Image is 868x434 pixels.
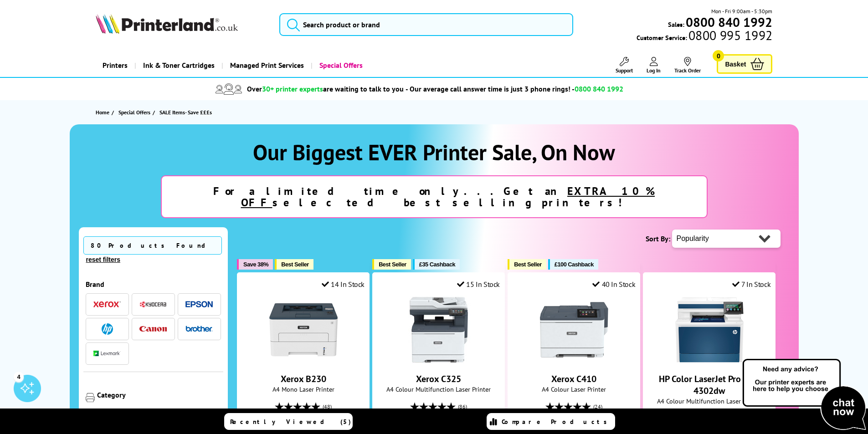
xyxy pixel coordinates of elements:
a: Xerox C410 [540,357,608,366]
span: (48) [323,398,332,415]
span: 30+ printer experts [262,84,323,93]
button: Epson [183,298,216,311]
span: (86) [458,398,467,415]
button: Xerox [91,298,123,311]
img: Xerox [93,301,121,307]
span: 80 Products Found [83,236,222,255]
span: 0800 840 1992 [575,84,623,93]
img: HP [102,323,113,335]
span: 0800 995 1992 [687,31,772,40]
img: Xerox C325 [405,296,473,364]
a: Printerland Logo [96,14,268,36]
a: Special Offers [311,54,370,77]
img: Xerox B230 [269,296,338,364]
a: Xerox B230 [269,357,338,366]
a: Recently Viewed (5) [224,413,353,430]
button: Brother [183,323,216,335]
button: Kyocera [137,298,169,311]
a: Xerox C325 [416,373,461,385]
span: Special Offers [118,107,150,117]
span: £35 Cashback [419,261,455,268]
div: 7 In Stock [732,280,771,289]
u: EXTRA 10% OFF [241,184,655,209]
img: Printerland Logo [96,14,238,34]
span: Recently Viewed (5) [230,418,351,426]
span: Basket [725,58,746,70]
span: Log In [647,67,661,74]
button: £100 Cashback [548,259,598,270]
span: A4 Colour Multifunction Laser Printer [377,385,500,393]
div: 15 In Stock [457,280,500,289]
img: Open Live Chat window [740,357,868,432]
img: Canon [139,326,167,332]
span: 0 [713,50,724,61]
a: Xerox C410 [551,373,596,385]
a: Xerox C325 [405,357,473,366]
span: - Our average call answer time is just 3 phone rings! - [406,84,623,93]
button: reset filters [83,255,123,264]
div: 14 In Stock [322,280,365,289]
img: HP Color LaserJet Pro MFP 4302dw [675,296,744,364]
a: Ink & Toner Cartridges [134,54,221,77]
button: Best Seller [372,259,411,270]
a: Compare Products [487,413,615,430]
img: Epson [185,301,213,308]
a: Basket 0 [717,54,772,74]
a: Support [616,57,633,74]
span: A4 Colour Laser Printer [513,385,635,393]
span: Sort By: [646,234,670,243]
input: Search product or brand [279,13,573,36]
span: Support [616,67,633,74]
span: Best Seller [379,261,406,268]
a: Special Offers [118,107,153,117]
span: Ink & Toner Cartridges [143,54,215,77]
img: Xerox C410 [540,296,608,364]
span: (24) [593,398,602,415]
img: Category [86,393,95,402]
button: Best Seller [275,259,313,270]
span: Save 38% [243,261,268,268]
a: HP Color LaserJet Pro MFP 4302dw [659,373,760,397]
button: Canon [137,323,169,335]
button: £35 Cashback [413,259,460,270]
a: 0800 840 1992 [684,18,772,26]
button: Lexmark [91,347,123,360]
span: Mon - Fri 9:00am - 5:30pm [711,7,772,15]
img: Kyocera [139,301,167,308]
a: HP Color LaserJet Pro MFP 4302dw [675,357,744,366]
button: Save 38% [237,259,273,270]
button: Best Seller [508,259,546,270]
span: Over are waiting to talk to you [247,84,404,93]
a: Log In [647,57,661,74]
span: Best Seller [281,261,309,268]
div: Category [97,390,221,399]
span: £100 Cashback [555,261,594,268]
span: SALE Items- Save £££s [159,109,212,116]
span: Sales: [668,20,684,29]
img: Lexmark [93,351,121,356]
span: Best Seller [514,261,542,268]
strong: For a limited time only...Get an selected best selling printers! [213,184,655,209]
a: Home [96,107,112,117]
img: Brother [185,326,213,332]
a: Xerox B230 [281,373,326,385]
div: 40 In Stock [592,280,635,289]
h1: Our Biggest EVER Printer Sale, On Now [79,138,790,166]
span: Customer Service: [637,31,772,42]
button: HP [91,323,123,335]
span: A4 Mono Laser Printer [242,385,365,393]
a: Track Order [674,57,701,74]
a: Printers [96,54,134,77]
span: A4 Colour Multifunction Laser Printer [648,397,770,405]
span: Compare Products [502,418,612,426]
a: Managed Print Services [221,54,311,77]
b: 0800 840 1992 [686,14,772,31]
div: Brand [86,280,221,289]
div: 4 [14,372,24,382]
